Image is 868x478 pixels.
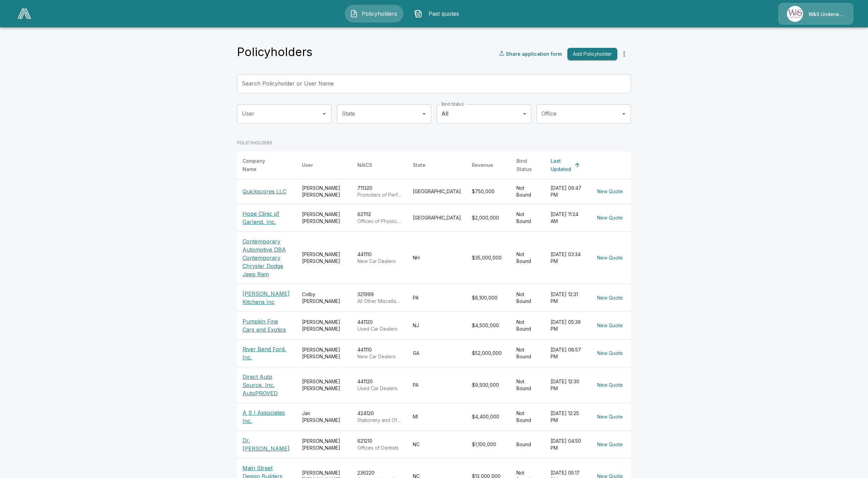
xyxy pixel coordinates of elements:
td: [DATE] 12:25 PM [545,403,589,430]
div: 424120 [357,410,402,424]
p: Share application form [506,50,562,57]
p: Hope Clinic of Garland, Inc. [242,210,291,226]
td: [DATE] 08:57 PM [545,339,589,367]
p: Offices of Physicians, Mental Health Specialists [357,218,402,225]
p: Used Car Dealers [357,326,402,332]
div: 621112 [357,211,402,225]
p: Direct Auto Source, Inc. AutoPROVED [242,373,291,397]
td: $9,500,000 [466,367,511,403]
label: Bind Status [442,101,464,107]
a: Add Policyholder [565,48,617,61]
td: $1,100,000 [466,430,511,458]
td: NJ [407,311,466,339]
td: PA [407,284,466,311]
td: Not Bound [511,284,545,311]
td: [DATE] 12:30 PM [545,367,589,403]
td: PA [407,367,466,403]
td: [DATE] 11:24 AM [545,204,589,231]
td: [DATE] 05:39 PM [545,311,589,339]
button: New Quote [594,212,626,224]
td: $4,500,000 [466,311,511,339]
p: Offices of Dentists [357,444,402,451]
p: Used Car Dealers [357,385,402,392]
td: Not Bound [511,204,545,231]
img: Policyholders Icon [350,10,358,18]
div: [PERSON_NAME] [PERSON_NAME] [302,346,346,360]
p: [PERSON_NAME] Kitchens Inc [242,290,291,306]
td: $8,100,000 [466,284,511,311]
div: NAICS [357,161,372,169]
button: Past quotes IconPast quotes [409,5,468,23]
td: GA [407,339,466,367]
td: [GEOGRAPHIC_DATA] [407,179,466,204]
p: Pumpkin Fine Cars and Exotics [242,317,291,334]
div: All [437,104,531,123]
th: Bind Status [511,151,545,179]
td: Not Bound [511,339,545,367]
td: NH [407,231,466,284]
td: [DATE] 12:31 PM [545,284,589,311]
td: $750,000 [466,179,511,204]
div: [PERSON_NAME] [PERSON_NAME] [302,251,346,265]
button: Add Policyholder [567,48,617,61]
p: New Car Dealers [357,353,402,360]
td: NC [407,430,466,458]
div: [PERSON_NAME] [PERSON_NAME] [302,319,346,332]
div: State [413,161,425,169]
td: Not Bound [511,231,545,284]
td: $52,000,000 [466,339,511,367]
div: 441110 [357,251,402,265]
p: Dr. [PERSON_NAME] [242,436,291,453]
td: Not Bound [511,403,545,430]
p: Promoters of Performing Arts, Sports, and Similar Events without Facilities [357,191,402,198]
td: [GEOGRAPHIC_DATA] [407,204,466,231]
td: [DATE] 06:47 PM [545,179,589,204]
div: Colby [PERSON_NAME] [302,291,346,305]
td: Not Bound [511,367,545,403]
p: A S I Associates Inc. [242,409,291,425]
button: Policyholders IconPolicyholders [345,5,404,23]
button: Open [319,109,329,119]
a: Agency IconW&S Underwriters [778,3,853,25]
td: Not Bound [511,311,545,339]
button: New Quote [594,347,626,360]
div: Company Name [242,157,279,173]
td: MI [407,403,466,430]
button: more [617,47,631,61]
h4: Policyholders [237,45,313,59]
button: Open [619,109,629,119]
span: Past quotes [425,10,463,18]
div: 621210 [357,438,402,451]
span: Policyholders [361,10,398,18]
p: Contemporary Automotive DBA Contemporary Chrysler Dodge Jeep Ram [242,237,291,278]
button: New Quote [594,252,626,264]
button: New Quote [594,438,626,451]
td: [DATE] 03:34 PM [545,231,589,284]
button: Open [419,109,429,119]
button: New Quote [594,319,626,332]
div: [PERSON_NAME] [PERSON_NAME] [302,438,346,451]
td: $2,000,000 [466,204,511,231]
div: 711320 [357,185,402,198]
div: 441110 [357,346,402,360]
td: Not Bound [511,179,545,204]
p: All Other Miscellaneous Wood Product Manufacturing [357,298,402,305]
button: New Quote [594,292,626,304]
td: [DATE] 04:50 PM [545,430,589,458]
div: 321999 [357,291,402,305]
td: $4,400,000 [466,403,511,430]
p: W&S Underwriters [808,11,845,18]
button: New Quote [594,411,626,423]
p: River Bend Ford, Inc. [242,345,291,361]
div: Revenue [472,161,493,169]
div: 441120 [357,378,402,392]
div: Last Updated [551,157,571,173]
img: AA Logo [17,9,31,19]
div: [PERSON_NAME] [PERSON_NAME] [302,185,346,198]
button: New Quote [594,185,626,198]
img: Agency Icon [787,6,803,22]
div: Jan [PERSON_NAME] [302,410,346,424]
td: $35,000,000 [466,231,511,284]
div: [PERSON_NAME] [PERSON_NAME] [302,378,346,392]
